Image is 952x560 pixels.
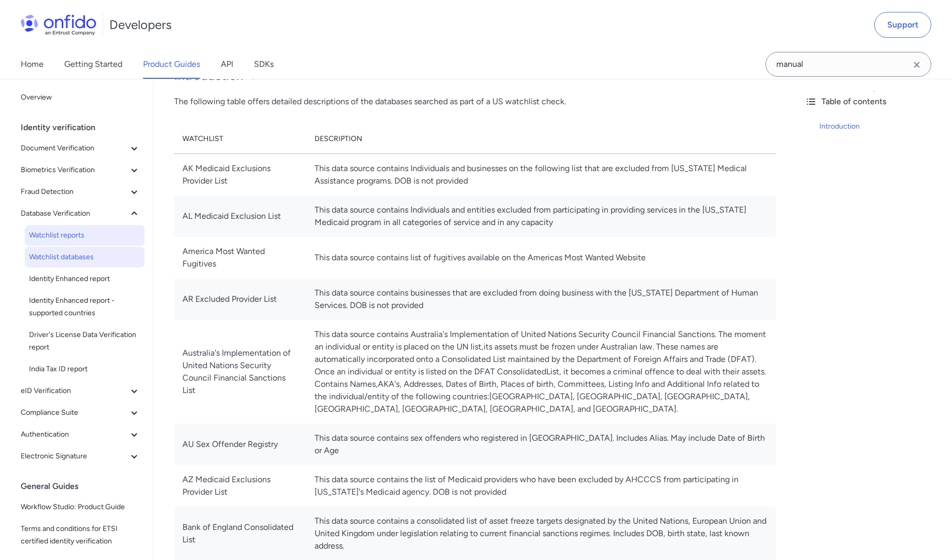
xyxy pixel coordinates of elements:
td: This data source contains sex offenders who registered in [GEOGRAPHIC_DATA]. Includes Alias. May ... [306,424,776,465]
td: This data source contains businesses that are excluded from doing business with the [US_STATE] De... [306,278,776,320]
span: eID Verification [21,385,128,397]
img: Onfido Logo [21,15,96,35]
button: Biometrics Verification [17,160,145,180]
a: Workflow Studio: Product Guide [17,497,145,517]
div: Identity verification [21,117,149,138]
a: Identity Enhanced report - supported countries [25,290,145,324]
span: Workflow Studio: Product Guide [21,501,140,513]
button: Database Verification [17,203,145,224]
input: Onfido search input field [765,52,931,77]
td: AR Excluded Provider List [174,278,306,320]
span: Overview [21,91,140,104]
button: Authentication [17,424,145,445]
td: This data source contains Individuals and entities excluded from participating in providing servi... [306,195,776,237]
a: India Tax ID report [25,359,145,380]
a: Watchlist databases [25,247,145,268]
button: Electronic Signature [17,446,145,467]
svg: Clear search field button [911,59,923,71]
span: Compliance Suite [21,407,128,419]
p: The following table offers detailed descriptions of the databases searched as part of a US watchl... [174,95,776,108]
td: This data source contains Individuals and businesses on the following list that are excluded from... [306,153,776,195]
a: Overview [17,87,145,108]
button: Document Verification [17,138,145,159]
a: Identity Enhanced report [25,269,145,289]
span: Biometrics Verification [21,164,128,176]
th: Watchlist [174,124,306,154]
a: Terms and conditions for ETSI certified identity verification [17,519,145,552]
td: AL Medicaid Exclusion List [174,195,306,237]
span: Authentication [21,428,128,441]
span: Fraud Detection [21,186,128,198]
td: AK Medicaid Exclusions Provider List [174,153,306,195]
span: Electronic Signature [21,450,128,463]
span: Identity Enhanced report [29,273,140,285]
div: Table of contents [805,95,944,108]
span: Driver's License Data Verification report [29,329,140,354]
span: Identity Enhanced report - supported countries [29,295,140,319]
h1: Developers [109,17,172,33]
th: Description [306,124,776,154]
a: API [221,50,233,79]
a: Home [21,50,44,79]
span: India Tax ID report [29,363,140,375]
a: Product Guides [143,50,200,79]
span: Terms and conditions for ETSI certified identity verification [21,523,140,548]
span: Document Verification [21,142,128,155]
td: Australia's Implementation of United Nations Security Council Financial Sanctions List [174,320,306,424]
span: Watchlist reports [29,229,140,242]
td: This data source contains the list of Medicaid providers who have been excluded by AHCCCS from pa... [306,465,776,507]
span: Database Verification [21,207,128,220]
span: Watchlist databases [29,251,140,263]
a: Driver's License Data Verification report [25,325,145,358]
td: This data source contains list of fugitives available on the Americas Most Wanted Website [306,237,776,278]
button: Fraud Detection [17,181,145,202]
a: Getting Started [64,50,122,79]
td: This data source contains Australia's Implementation of United Nations Security Council Financial... [306,320,776,424]
a: Support [874,12,931,38]
a: Introduction [819,120,944,133]
button: Compliance Suite [17,402,145,423]
a: Watchlist reports [25,225,145,246]
td: AZ Medicaid Exclusions Provider List [174,465,306,507]
a: SDKs [254,50,274,79]
button: eID Verification [17,381,145,401]
div: General Guides [21,476,149,497]
td: AU Sex Offender Registry [174,424,306,465]
td: America Most Wanted Fugitives [174,237,306,278]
